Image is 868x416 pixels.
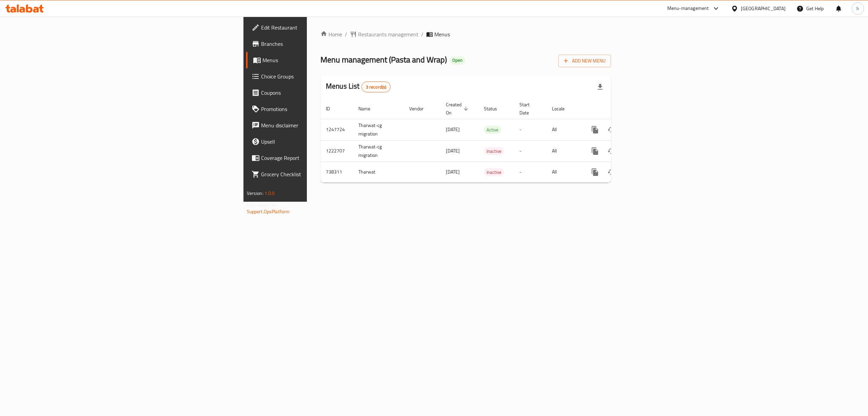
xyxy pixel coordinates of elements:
[484,126,501,134] span: Active
[421,30,423,38] li: /
[246,150,389,166] a: Coverage Report
[261,72,383,80] span: Choice Groups
[246,19,389,36] a: Edit Restaurant
[246,68,389,85] a: Choice Groups
[264,189,275,198] span: 1.0.0
[446,125,460,134] span: [DATE]
[261,121,383,129] span: Menu disclaimer
[362,84,391,90] span: 3 record(s)
[667,4,709,13] div: Menu-management
[261,40,383,48] span: Branches
[741,5,786,12] div: [GEOGRAPHIC_DATA]
[409,105,432,113] span: Vendor
[446,167,460,176] span: [DATE]
[247,207,290,216] a: Support.OpsPlatform
[603,122,619,138] button: Change Status
[547,162,581,182] td: All
[558,55,611,67] button: Add New Menu
[446,101,470,117] span: Created On
[261,170,383,178] span: Grocery Checklist
[326,81,391,92] h2: Menus List
[484,168,504,176] span: Inactive
[358,105,379,113] span: Name
[547,140,581,162] td: All
[262,56,383,64] span: Menus
[564,57,606,65] span: Add New Menu
[552,105,573,113] span: Locale
[484,147,504,155] span: Inactive
[514,119,547,140] td: -
[261,23,383,32] span: Edit Restaurant
[587,122,603,138] button: more
[320,98,657,183] table: enhanced table
[446,146,460,155] span: [DATE]
[246,101,389,117] a: Promotions
[514,162,547,182] td: -
[246,166,389,182] a: Grocery Checklist
[246,85,389,101] a: Coupons
[514,140,547,162] td: -
[246,117,389,133] a: Menu disclaimer
[247,189,263,198] span: Version:
[547,119,581,140] td: All
[326,105,339,113] span: ID
[856,5,859,12] span: h
[261,154,383,162] span: Coverage Report
[450,57,465,63] span: Open
[320,30,611,38] nav: breadcrumb
[246,133,389,150] a: Upsell
[361,82,391,92] div: Total records count
[246,36,389,52] a: Branches
[261,89,383,97] span: Coupons
[450,56,465,65] div: Open
[246,52,389,68] a: Menus
[261,105,383,113] span: Promotions
[247,200,278,209] span: Get support on:
[603,164,619,180] button: Change Status
[587,164,603,180] button: more
[592,79,608,95] div: Export file
[581,98,657,119] th: Actions
[484,105,506,113] span: Status
[603,143,619,159] button: Change Status
[587,143,603,159] button: more
[261,138,383,146] span: Upsell
[434,30,450,38] span: Menus
[519,101,538,117] span: Start Date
